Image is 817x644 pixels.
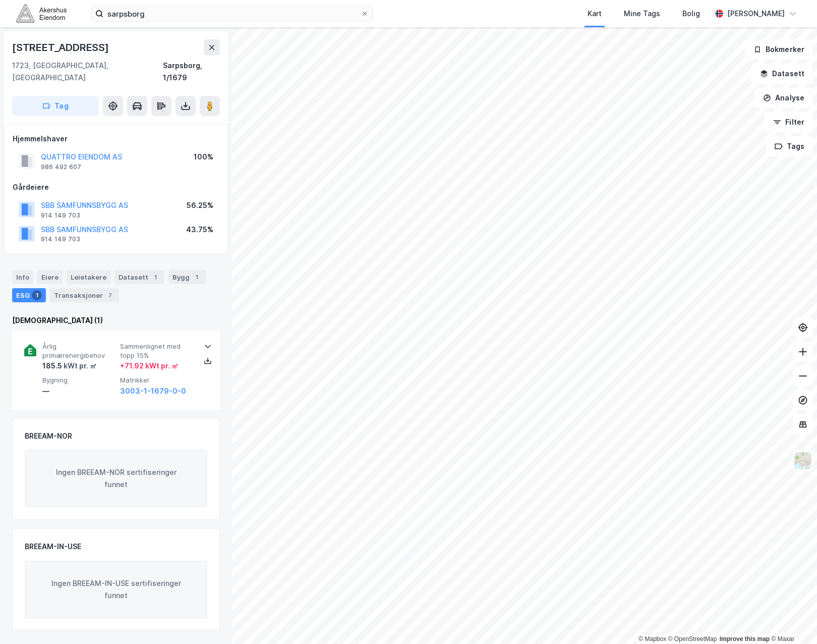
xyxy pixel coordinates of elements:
div: 914 149 703 [41,211,80,220]
div: Bolig [682,8,700,20]
button: 3003-1-1679-0-0 [120,385,186,397]
div: Eiere [37,270,63,284]
div: 185.5 [42,360,97,372]
div: Ingen BREEAM-IN-USE sertifiseringer funnet [25,561,207,618]
div: 1723, [GEOGRAPHIC_DATA], [GEOGRAPHIC_DATA] [12,60,163,84]
div: BREEAM-IN-USE [25,541,81,553]
div: Transaksjoner [50,288,119,302]
a: Improve this map [720,635,770,642]
div: 1 [192,272,202,282]
a: OpenStreetMap [668,635,717,642]
div: Datasett [114,270,164,284]
input: Søk på adresse, matrikkel, gårdeiere, leietakere eller personer [103,6,361,21]
span: Bygning [42,376,116,385]
button: Bokmerker [745,39,813,60]
div: Gårdeiere [13,181,219,193]
div: 1 [150,272,160,282]
button: Tag [12,96,99,116]
div: ESG [12,288,46,302]
div: 56.25% [187,199,213,211]
div: [PERSON_NAME] [727,8,785,20]
div: Kontrollprogram for chat [767,596,817,644]
div: Mine Tags [624,8,660,20]
div: Ingen BREEAM-NOR sertifiseringer funnet [25,450,207,507]
span: Sammenlignet med topp 15% [120,342,194,360]
div: Kart [588,8,602,20]
div: Leietakere [67,270,110,284]
div: Sarpsborg, 1/1679 [163,60,220,84]
span: Årlig primærenergibehov [42,342,116,360]
iframe: Chat Widget [767,596,817,644]
button: Tags [766,136,813,156]
div: 1 [32,290,42,300]
div: 7 [105,290,115,300]
button: Filter [765,112,813,132]
div: Info [12,270,33,284]
div: — [42,385,116,397]
span: Matrikkel [120,376,194,385]
button: Datasett [751,64,813,84]
a: Mapbox [638,635,666,642]
div: 43.75% [186,224,213,236]
div: BREEAM-NOR [25,430,72,442]
img: Z [793,451,812,470]
div: + 71.92 kWt pr. ㎡ [120,360,179,372]
img: akershus-eiendom-logo.9091f326c980b4bce74ccdd9f866810c.svg [16,5,67,22]
div: 100% [194,151,213,163]
div: 986 492 607 [41,163,81,171]
div: kWt pr. ㎡ [62,360,97,372]
div: [DEMOGRAPHIC_DATA] (1) [12,314,220,327]
div: [STREET_ADDRESS] [12,39,111,56]
div: Bygg [168,270,206,284]
div: 914 149 703 [41,235,80,243]
button: Analyse [754,88,813,108]
div: Hjemmelshaver [13,133,219,145]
